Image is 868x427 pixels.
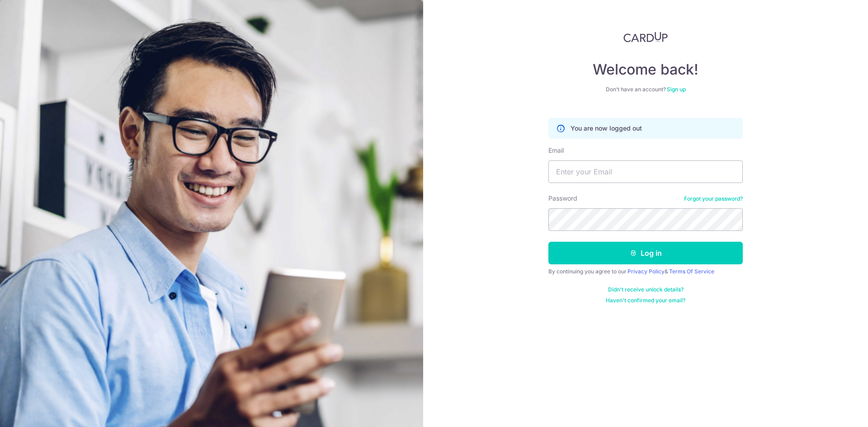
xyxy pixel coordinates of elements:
button: Log in [548,242,743,264]
h4: Welcome back! [548,61,743,79]
a: Privacy Policy [627,268,665,275]
label: Password [548,194,577,203]
a: Sign up [667,86,686,93]
a: Haven't confirmed your email? [606,297,685,304]
div: Don’t have an account? [548,86,743,93]
img: CardUp Logo [623,32,668,42]
a: Didn't receive unlock details? [608,286,684,293]
a: Forgot your password? [684,195,743,202]
a: Terms Of Service [669,268,714,275]
input: Enter your Email [548,160,743,183]
label: Email [548,146,564,155]
div: By continuing you agree to our & [548,268,743,275]
p: You are now logged out [571,124,642,133]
